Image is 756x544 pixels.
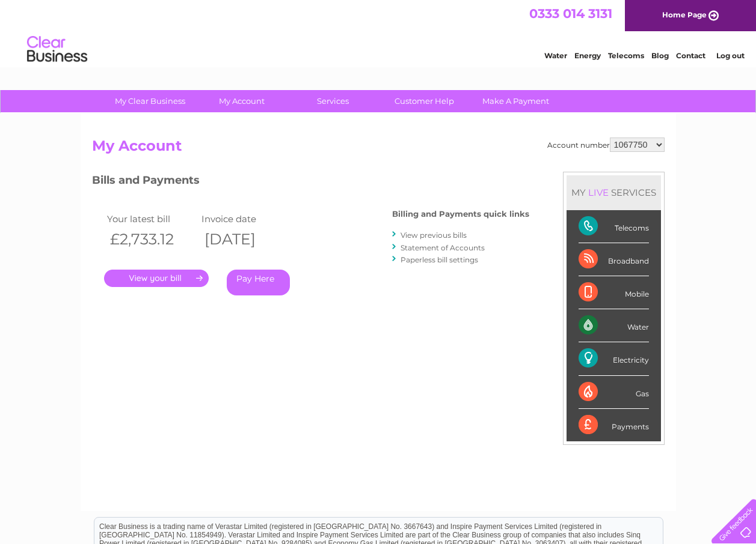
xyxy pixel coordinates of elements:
div: Broadband [579,243,649,276]
a: View previous bills [401,231,467,240]
th: £2,733.12 [104,227,199,252]
a: Statement of Accounts [401,243,485,252]
a: My Account [192,90,291,112]
h4: Billing and Payments quick links [392,210,529,219]
div: Payments [579,409,649,441]
div: Telecoms [579,210,649,243]
a: 0333 014 3131 [529,6,612,21]
a: Log out [716,51,745,60]
div: Gas [579,376,649,409]
a: Customer Help [375,90,474,112]
div: Water [579,309,649,342]
td: Invoice date [198,211,293,227]
div: Mobile [579,276,649,309]
div: Account number [547,138,665,152]
a: . [104,270,209,287]
a: Contact [676,51,705,60]
a: Telecoms [608,51,644,60]
h3: Bills and Payments [92,172,529,193]
img: logo.png [26,31,88,68]
th: [DATE] [198,227,293,252]
a: Water [544,51,567,60]
div: MY SERVICES [567,175,661,210]
a: Energy [574,51,601,60]
a: Pay Here [227,270,290,295]
div: LIVE [586,187,611,198]
div: Electricity [579,342,649,375]
a: Make A Payment [466,90,565,112]
div: Clear Business is a trading name of Verastar Limited (registered in [GEOGRAPHIC_DATA] No. 3667643... [94,7,663,58]
a: Services [283,90,383,112]
a: Paperless bill settings [401,255,478,264]
td: Your latest bill [104,211,199,227]
a: My Clear Business [100,90,200,112]
h2: My Account [92,138,665,160]
a: Blog [651,51,669,60]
